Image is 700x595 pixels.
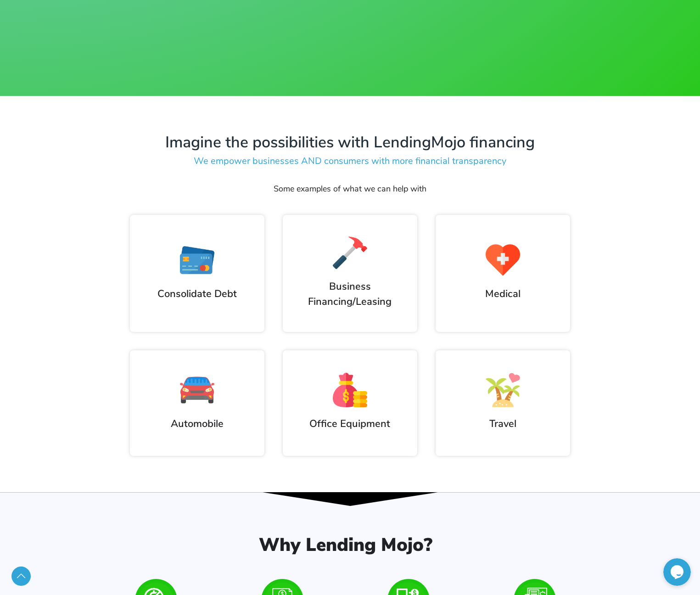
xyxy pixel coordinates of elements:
img: Vacation and Travel [486,373,520,407]
p: Some examples of what we can help with [160,184,541,199]
h2: Consolidate Debt [139,286,255,302]
img: Medical or Dental [486,243,520,277]
h2: Medical [445,286,561,302]
h3: We empower businesses AND consumers with more financial transparency [160,152,541,170]
h3: Imagine the possibilities with LendingMojo financing [160,133,541,152]
h2: Business Financing/Leasing [287,279,413,309]
img: Big Purchases [333,373,367,407]
h2: Automobile [139,416,255,432]
img: Home Improvement Projects [333,236,367,270]
h2: Why Lending Mojo? [102,534,589,556]
h2: Travel [445,416,561,432]
img: Auto Motor Purchases [180,373,214,407]
iframe: chat widget [663,558,691,586]
img: Consolidate Debt [180,243,214,277]
h2: Office Equipment [292,416,408,432]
